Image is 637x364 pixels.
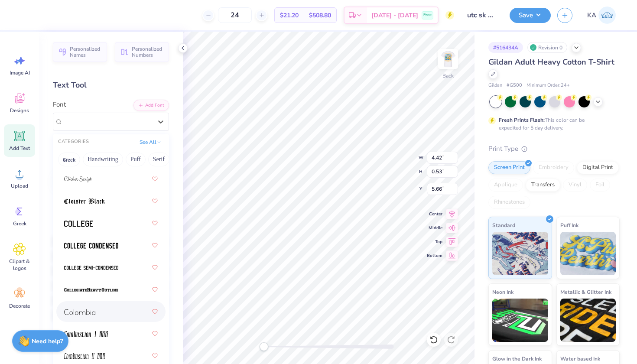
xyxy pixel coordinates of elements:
button: Greek [58,153,80,166]
div: Embroidery [533,161,574,174]
img: Puff Ink [560,232,616,275]
div: This color can be expedited for 5 day delivery. [499,116,605,132]
span: Puff Ink [560,221,578,230]
button: Personalized Numbers [115,42,169,62]
span: KA [587,10,596,20]
span: Image AI [10,69,30,76]
a: KA [583,6,620,24]
div: Rhinestones [488,196,530,209]
div: Revision 0 [527,42,567,53]
img: CollegiateHeavyOutline [64,287,118,293]
span: Neon Ink [492,287,513,296]
span: Add Text [9,145,30,152]
span: Personalized Numbers [132,46,164,58]
span: Bottom [427,252,442,259]
span: $508.80 [309,11,331,20]
div: Screen Print [488,161,530,174]
span: Metallic & Glitter Ink [560,287,611,296]
div: Digital Print [577,161,619,174]
span: Decorate [9,302,30,309]
span: Minimum Order: 24 + [526,82,570,89]
img: Metallic & Glitter Ink [560,299,616,342]
span: Water based Ink [560,354,600,363]
button: See All [137,138,164,146]
button: Personalized Names [53,42,107,62]
img: College Semi-condensed [64,265,118,271]
button: Save [510,8,551,23]
img: Standard [492,232,548,275]
input: Untitled Design [461,6,503,24]
span: Middle [427,224,442,231]
span: Center [427,211,442,218]
span: # G500 [507,82,522,89]
span: Standard [492,221,515,230]
div: Accessibility label [260,342,268,351]
div: Foil [590,179,610,192]
div: Transfers [526,179,560,192]
img: Combustion I BRK [64,331,108,337]
div: Print Type [488,144,620,154]
span: Designs [10,107,29,114]
img: Combustion II BRK [64,353,105,359]
span: [DATE] - [DATE] [371,11,418,20]
img: Cloister Black [64,198,105,205]
div: Text Tool [53,79,169,91]
label: Font [53,100,66,110]
div: Applique [488,179,523,192]
button: Add Font [133,100,169,111]
div: Back [442,72,454,80]
span: Personalized Names [70,46,102,58]
img: College Condensed [64,243,118,249]
img: Neon Ink [492,299,548,342]
div: CATEGORIES [58,138,89,146]
img: College [64,221,93,227]
div: Vinyl [563,179,587,192]
span: Top [427,238,442,245]
img: Back [439,50,457,68]
div: # 516434A [488,42,523,53]
button: Serif [148,153,169,166]
span: Glow in the Dark Ink [492,354,542,363]
span: Greek [13,220,26,227]
img: Clicker Script [64,176,92,182]
span: $21.20 [280,11,299,20]
button: Handwriting [83,153,123,166]
strong: Need help? [32,337,63,345]
span: Free [423,12,432,18]
span: Gildan Adult Heavy Cotton T-Shirt [488,57,614,67]
span: Clipart & logos [5,258,34,272]
img: Colombia [64,309,95,315]
span: Gildan [488,82,502,89]
input: – – [218,7,252,23]
img: Kristen Afacan [598,6,616,24]
strong: Fresh Prints Flash: [499,117,545,123]
button: Puff [126,153,146,166]
span: Upload [11,182,28,189]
